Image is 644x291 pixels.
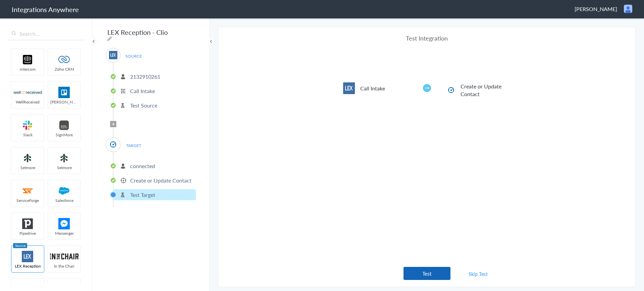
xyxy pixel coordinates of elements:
[11,66,44,72] span: intercom
[109,51,117,59] img: lex-app-logo.svg
[48,132,80,138] span: SignMore
[48,263,80,269] span: In the Chair
[48,66,80,72] span: Zoho CRM
[11,198,44,203] span: ServiceForge
[404,267,450,280] button: Test
[121,52,146,61] span: SOURCE
[13,120,42,131] img: slack-logo.svg
[130,101,157,109] p: Test Source
[11,263,44,269] span: LEX Reception
[461,82,506,98] h5: Create or Update Contact
[48,165,80,170] span: Setmore
[130,176,192,184] p: Create or Update Contact
[130,191,155,199] p: Test Target
[50,251,78,262] img: inch-logo.svg
[461,268,496,280] a: Skip Test
[48,230,80,236] span: Messenger
[48,198,80,203] span: Salesforce
[11,230,44,236] span: Pipedrive
[130,162,155,170] p: connected
[11,165,44,170] span: Setmore
[13,251,42,262] img: lex-app-logo.svg
[130,87,155,95] p: Call Intake
[48,99,80,105] span: [PERSON_NAME]
[360,84,406,92] h5: Call Intake
[11,99,44,105] span: WellReceived
[7,27,86,40] input: Search...
[130,73,160,80] p: 2132910261
[50,152,78,164] img: setmoreNew.jpg
[50,218,78,229] img: FBM.png
[109,140,117,149] img: clio-logo.svg
[50,87,78,98] img: trello.png
[13,218,42,229] img: pipedrive.png
[13,87,42,98] img: wr-logo.svg
[13,54,42,65] img: intercom-logo.svg
[624,5,632,13] img: user.png
[50,54,78,65] img: zoho-logo.svg
[575,5,617,13] span: [PERSON_NAME]
[11,132,44,138] span: Slack
[343,34,511,42] h4: Test Integration
[50,120,78,131] img: signmore-logo.png
[121,141,146,150] span: TARGET
[13,152,42,164] img: setmoreNew.jpg
[12,5,79,14] h1: Integrations Anywhere
[343,82,355,94] img: lex-app-logo.svg
[13,185,42,197] img: serviceforge-icon.png
[447,86,455,94] img: clio-logo.svg
[50,185,78,197] img: salesforce-logo.svg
